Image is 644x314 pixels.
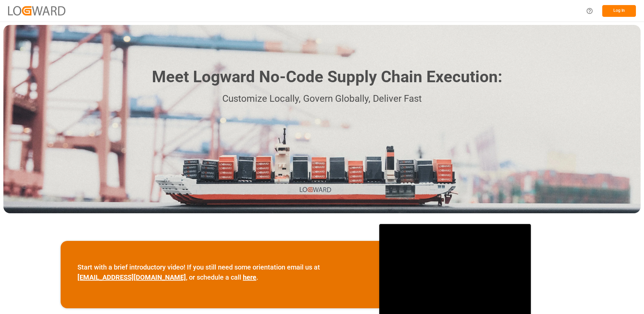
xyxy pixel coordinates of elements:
p: Start with a brief introductory video! If you still need some orientation email us at , or schedu... [77,262,362,282]
a: [EMAIL_ADDRESS][DOMAIN_NAME] [77,273,186,281]
h1: Meet Logward No-Code Supply Chain Execution: [152,65,502,89]
img: Logward_new_orange.png [8,6,65,15]
button: Help Center [582,3,597,19]
button: Log In [602,5,636,17]
p: Customize Locally, Govern Globally, Deliver Fast [142,91,502,106]
a: here [243,273,256,281]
